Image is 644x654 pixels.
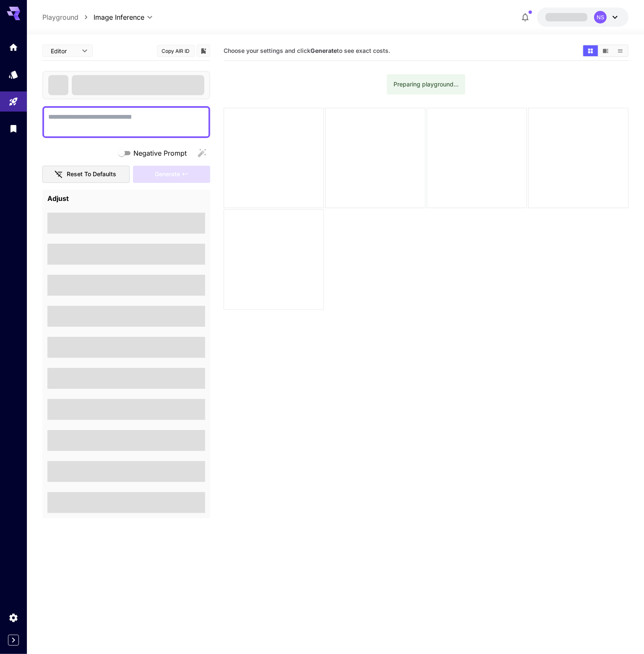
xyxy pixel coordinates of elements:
span: Choose your settings and click to see exact costs. [224,47,390,54]
button: Reset to defaults [42,166,130,183]
div: Settings [8,612,18,623]
button: Copy AIR ID [157,45,195,57]
button: Add to library [200,46,207,56]
a: Playground [42,12,78,22]
button: Expand sidebar [8,635,19,646]
h4: Adjust [47,195,205,203]
div: Please fill the prompt [133,166,210,183]
span: Image Inference [94,12,144,22]
button: Show media in video view [598,45,613,56]
button: NS [537,8,628,27]
span: Editor [51,47,77,55]
div: Playground [8,96,18,107]
button: Show media in grid view [583,45,598,56]
div: Models [8,69,18,80]
button: Show media in list view [613,45,628,56]
div: Library [8,123,18,134]
div: NS [594,11,607,23]
div: Show media in grid viewShow media in video viewShow media in list view [582,44,628,57]
span: Negative Prompt [133,148,187,158]
div: Home [8,42,18,52]
b: Generate [310,47,337,54]
nav: breadcrumb [42,12,94,22]
div: Preparing playground... [394,77,459,92]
